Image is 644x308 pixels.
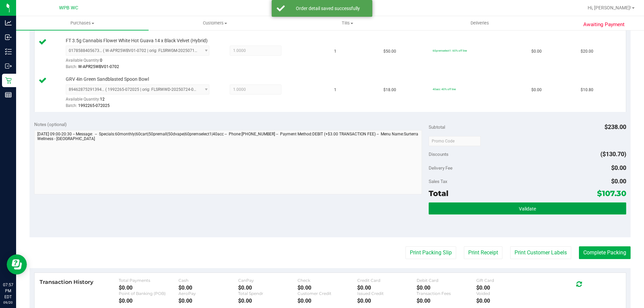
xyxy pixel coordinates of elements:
[66,95,217,108] div: Available Quantity:
[611,164,626,171] span: $0.00
[579,246,631,259] button: Complete Packing
[66,38,208,44] span: FT 3.5g Cannabis Flower White Hot Guava 14 x Black Velvet (Hybrid)
[464,246,502,259] button: Print Receipt
[238,298,298,304] div: $0.00
[429,136,481,146] input: Promo Code
[281,16,414,30] a: Tills
[178,298,238,304] div: $0.00
[238,285,298,291] div: $0.00
[78,64,119,69] span: W-APR25WBV01-0702
[519,206,536,211] span: Validate
[429,148,448,160] span: Discounts
[429,165,452,171] span: Delivery Fee
[119,278,178,283] div: Total Payments
[611,178,626,185] span: $0.00
[16,20,149,26] span: Purchases
[238,291,298,296] div: Total Spendr
[5,48,12,55] inline-svg: Inventory
[604,123,626,130] span: $238.00
[298,291,357,296] div: Customer Credit
[597,189,626,198] span: $107.30
[100,58,102,63] span: 0
[5,91,12,98] inline-svg: Reports
[119,285,178,291] div: $0.00
[5,63,12,69] inline-svg: Outbound
[476,285,536,291] div: $0.00
[357,278,417,283] div: Credit Card
[583,21,625,28] span: Awaiting Payment
[357,298,417,304] div: $0.00
[417,285,476,291] div: $0.00
[334,48,336,55] span: 1
[149,16,281,30] a: Customers
[433,87,456,91] span: 40acc: 40% off line
[298,298,357,304] div: $0.00
[16,16,149,30] a: Purchases
[66,64,77,69] span: Batch:
[433,49,467,52] span: 60premselect1: 60% off line
[119,291,178,296] div: Point of Banking (POB)
[5,77,12,84] inline-svg: Retail
[66,103,77,108] span: Batch:
[414,16,546,30] a: Deliveries
[298,285,357,291] div: $0.00
[66,56,217,69] div: Available Quantity:
[600,150,626,158] span: ($130.70)
[383,87,396,93] span: $18.00
[149,20,281,26] span: Customers
[238,278,298,283] div: CanPay
[357,291,417,296] div: Issued Credit
[476,278,536,283] div: Gift Card
[3,282,13,300] p: 07:57 PM EDT
[178,285,238,291] div: $0.00
[531,87,542,93] span: $0.00
[581,48,593,55] span: $20.00
[78,103,110,108] span: 1992265-072025
[510,246,571,259] button: Print Customer Labels
[531,48,542,55] span: $0.00
[476,298,536,304] div: $0.00
[119,298,178,304] div: $0.00
[59,5,78,11] span: WPB WC
[357,285,417,291] div: $0.00
[588,5,631,10] span: Hi, [PERSON_NAME]!
[100,97,105,102] span: 12
[429,179,447,184] span: Sales Tax
[178,278,238,283] div: Cash
[406,246,456,259] button: Print Packing Slip
[5,34,12,41] inline-svg: Inbound
[298,278,357,283] div: Check
[429,202,626,214] button: Validate
[476,291,536,296] div: Voided
[383,48,396,55] span: $50.00
[417,291,476,296] div: Transaction Fees
[581,87,593,93] span: $10.80
[66,76,149,82] span: GRV 4in Green Sandblasted Spoon Bowl
[417,278,476,283] div: Debit Card
[462,20,498,26] span: Deliveries
[417,298,476,304] div: $0.00
[281,20,413,26] span: Tills
[288,5,367,12] div: Order detail saved successfully
[5,19,12,26] inline-svg: Analytics
[334,87,336,93] span: 1
[7,254,27,274] iframe: Resource center
[3,300,13,305] p: 09/20
[429,189,448,198] span: Total
[34,122,67,127] span: Notes (optional)
[178,291,238,296] div: AeroPay
[429,124,445,130] span: Subtotal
